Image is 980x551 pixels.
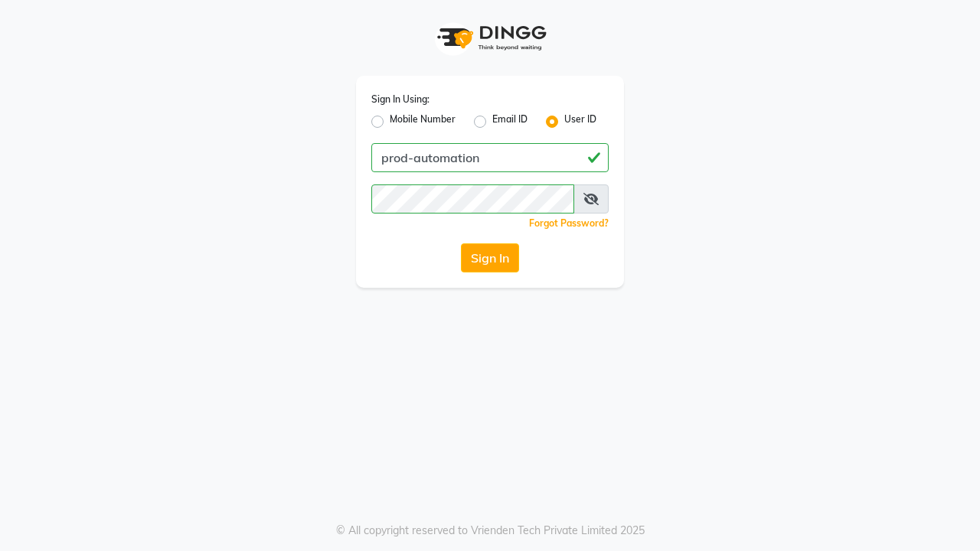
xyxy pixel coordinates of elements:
[429,15,551,60] img: logo1.svg
[371,184,574,214] input: Username
[529,217,609,229] a: Forgot Password?
[492,112,528,131] label: Email ID
[461,243,519,272] button: Sign In
[390,112,456,131] label: Mobile Number
[371,143,609,172] input: Username
[564,112,596,131] label: User ID
[371,93,430,106] label: Sign In Using:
